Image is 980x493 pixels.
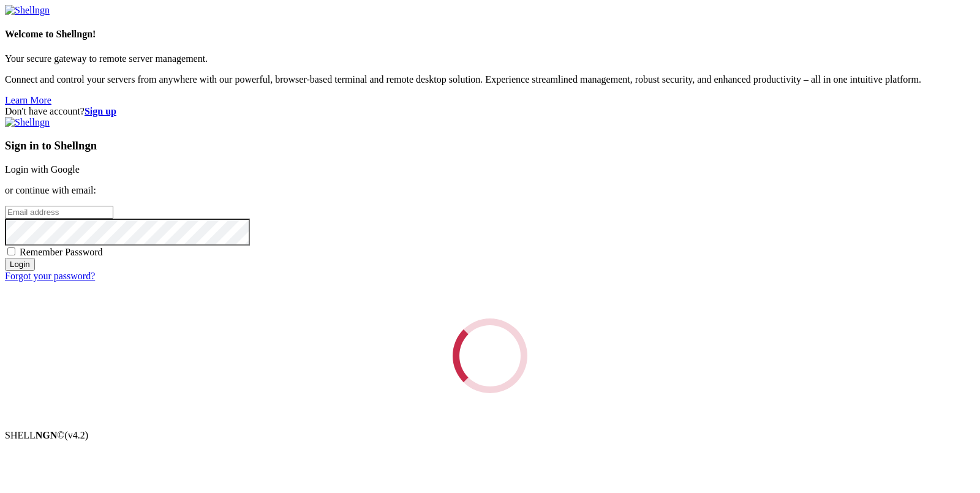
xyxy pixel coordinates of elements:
span: 4.2.0 [65,430,89,440]
img: Shellngn [5,5,50,16]
div: Don't have account? [5,106,975,117]
b: NGN [36,430,58,440]
p: Your secure gateway to remote server management. [5,53,975,64]
h4: Welcome to Shellngn! [5,29,975,40]
div: Loading... [449,315,530,396]
img: Shellngn [5,117,50,128]
a: Sign up [85,106,116,116]
p: or continue with email: [5,185,975,196]
input: Remember Password [7,247,15,255]
a: Forgot your password? [5,271,95,281]
h3: Sign in to Shellngn [5,139,975,152]
input: Login [5,258,35,271]
a: Learn More [5,95,51,105]
a: Login with Google [5,164,80,175]
input: Email address [5,206,113,219]
span: SHELL © [5,430,88,440]
span: Remember Password [20,247,103,257]
p: Connect and control your servers from anywhere with our powerful, browser-based terminal and remo... [5,74,975,85]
